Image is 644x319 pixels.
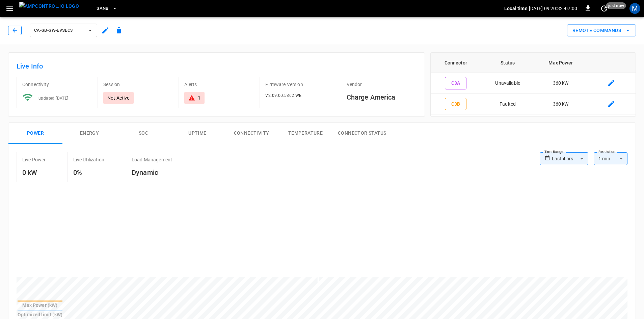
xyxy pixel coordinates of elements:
[73,156,104,163] p: Live Utilization
[445,77,466,89] button: C3A
[445,98,466,110] button: C3B
[347,81,417,88] p: Vendor
[103,81,173,88] p: Session
[184,81,254,88] p: Alerts
[22,156,46,163] p: Live Power
[606,2,626,9] span: just now
[567,24,636,37] div: remote commands options
[535,73,587,94] td: 360 kW
[598,149,615,155] label: Resolution
[594,152,627,165] div: 1 min
[132,156,172,163] p: Load Management
[481,53,535,73] th: Status
[265,81,335,88] p: Firmware Version
[599,3,610,14] button: set refresh interval
[629,3,640,14] div: profile-icon
[62,123,116,144] button: Energy
[34,27,84,34] span: ca-sb-sw-evseC3
[481,94,535,115] td: Faulted
[22,81,92,88] p: Connectivity
[535,53,587,73] th: Max Power
[8,123,62,144] button: Power
[22,167,46,178] h6: 0 kW
[94,2,120,15] button: SanB
[431,53,481,73] th: Connector
[567,24,636,37] button: Remote Commands
[30,24,97,37] button: ca-sb-sw-evseC3
[224,123,278,144] button: Connectivity
[544,149,563,155] label: Time Range
[73,167,104,178] h6: 0%
[17,61,417,72] h6: Live Info
[97,5,109,12] span: SanB
[431,53,636,114] table: connector table
[278,123,332,144] button: Temperature
[132,167,172,178] h6: Dynamic
[332,123,392,144] button: Connector Status
[535,94,587,115] td: 360 kW
[116,123,170,144] button: SOC
[19,2,79,10] img: ampcontrol.io logo
[504,5,528,12] p: Local time
[170,123,224,144] button: Uptime
[481,73,535,94] td: Unavailable
[107,95,130,101] p: Not Active
[529,5,577,12] p: [DATE] 09:20:32 -07:00
[38,96,69,101] span: updated [DATE]
[265,93,301,98] span: V2.09.00.5362.WE
[347,92,417,103] h6: Charge America
[552,152,588,165] div: Last 4 hrs
[198,95,200,101] div: 1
